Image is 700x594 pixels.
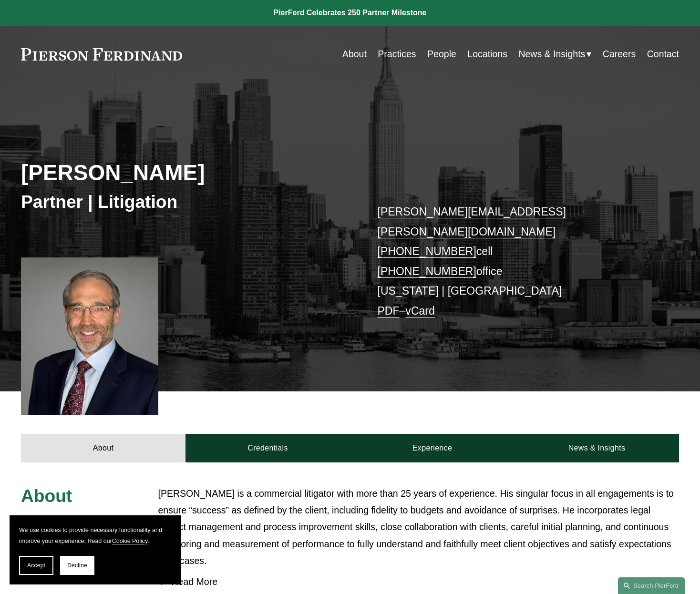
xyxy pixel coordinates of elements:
a: Credentials [185,434,350,462]
a: [PHONE_NUMBER] [377,265,476,277]
a: folder dropdown [518,45,591,63]
a: [PHONE_NUMBER] [377,245,476,257]
a: About [21,434,185,462]
p: [PERSON_NAME] is a commercial litigator with more than 25 years of experience. His singular focus... [158,485,679,569]
button: Decline [60,556,94,575]
a: Locations [467,45,507,63]
p: We use cookies to provide necessary functionality and improve your experience. Read our . [19,525,172,546]
a: [PERSON_NAME][EMAIL_ADDRESS][PERSON_NAME][DOMAIN_NAME] [377,205,566,237]
a: People [427,45,456,63]
p: cell office [US_STATE] | [GEOGRAPHIC_DATA] – [377,202,651,321]
a: Search this site [618,577,685,594]
a: News & Insights [515,434,679,462]
span: About [21,486,72,506]
button: Accept [19,556,53,575]
a: Careers [603,45,636,63]
a: Practices [378,45,416,63]
span: Decline [67,562,87,569]
a: Cookie Policy [112,538,148,544]
h3: Partner | Litigation [21,191,350,213]
a: PDF [377,305,399,317]
section: Cookie banner [10,515,181,584]
a: Experience [350,434,515,462]
h2: [PERSON_NAME] [21,160,350,186]
a: Contact [647,45,679,63]
a: vCard [405,305,434,317]
span: News & Insights [518,46,585,62]
span: Read More [165,576,679,587]
span: Accept [27,562,45,569]
a: About [342,45,367,63]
